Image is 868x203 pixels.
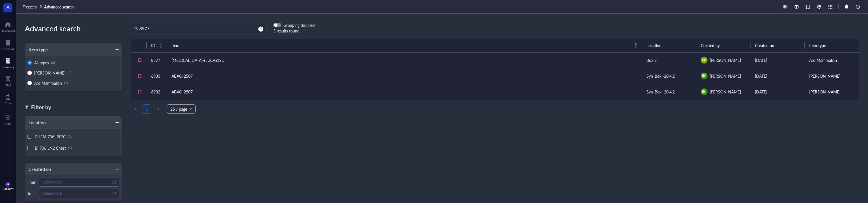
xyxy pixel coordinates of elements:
[1,20,15,32] a: Dashboard
[172,42,631,49] span: Item
[131,104,140,113] button: left
[5,92,11,105] a: Core
[153,104,162,113] li: Next Page
[68,146,72,150] div: (1)
[147,84,167,100] td: 6932
[35,134,66,139] span: CHEM 736 -20°C
[42,179,111,185] input: Select date
[51,60,55,65] div: (3)
[25,23,122,34] div: Advanced search
[2,56,14,69] a: Inventory
[44,4,75,9] a: Advanced search
[167,68,642,84] td: ABXO-2507
[167,52,642,68] td: [MEDICAL_DATA]-rLUC-G12D
[34,60,49,66] span: All types
[151,42,156,49] span: ID
[131,104,140,113] li: Previous Page
[167,84,642,100] td: ABXO-2507
[1,29,15,32] div: Dashboard
[710,89,741,95] span: [PERSON_NAME]
[755,57,800,63] div: [DATE]
[147,39,167,52] th: ID
[750,39,805,52] th: Created on
[702,73,706,78] span: RC
[35,145,66,151] span: BI 736 LN2 Chest
[5,122,11,125] div: Add
[23,4,37,10] span: Freezers
[25,165,51,173] div: Created on
[5,101,11,105] div: Core
[25,119,46,126] div: Location
[805,68,859,84] td: [PERSON_NAME]
[23,4,43,9] a: Freezers
[283,23,315,28] div: Grouping disabled
[34,80,62,86] span: Aro Mammalian
[147,68,167,84] td: 6933
[702,89,706,94] span: RC
[805,52,859,68] td: Aro Mammalian
[5,83,11,87] div: DNA
[68,134,71,139] div: (2)
[134,107,137,111] span: left
[170,105,192,113] span: 25 / page
[167,104,196,113] div: Page Size
[702,58,706,63] span: GB
[646,73,675,79] div: Syn_Box -20.4.2
[167,39,642,52] th: Item
[755,89,800,95] div: [DATE]
[755,73,800,79] div: [DATE]
[696,39,750,52] th: Created by
[646,57,657,63] div: Box 8
[142,105,151,113] a: 1
[6,4,10,11] span: A
[5,74,11,87] a: DNA
[25,46,48,54] div: Item type
[646,89,675,95] div: Syn_Box -20.4.2
[68,71,71,75] div: (2)
[31,103,51,111] div: Filter by
[42,190,111,197] input: Select date
[156,107,160,111] span: right
[34,70,65,76] span: [PERSON_NAME]
[64,81,68,85] div: (1)
[147,52,167,68] td: 8577
[1,47,14,51] div: Notebook
[1,38,14,51] a: Notebook
[2,65,14,69] div: Inventory
[710,57,741,63] span: [PERSON_NAME]
[153,104,162,113] button: right
[27,191,36,196] div: To
[27,180,36,185] div: From
[805,84,859,100] td: [PERSON_NAME]
[273,28,315,34] div: 3 results found
[3,187,14,190] div: Account
[6,183,9,185] span: RR
[642,39,696,52] th: Location
[805,39,859,52] th: Item type
[710,73,741,79] span: [PERSON_NAME]
[142,104,151,113] li: 1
